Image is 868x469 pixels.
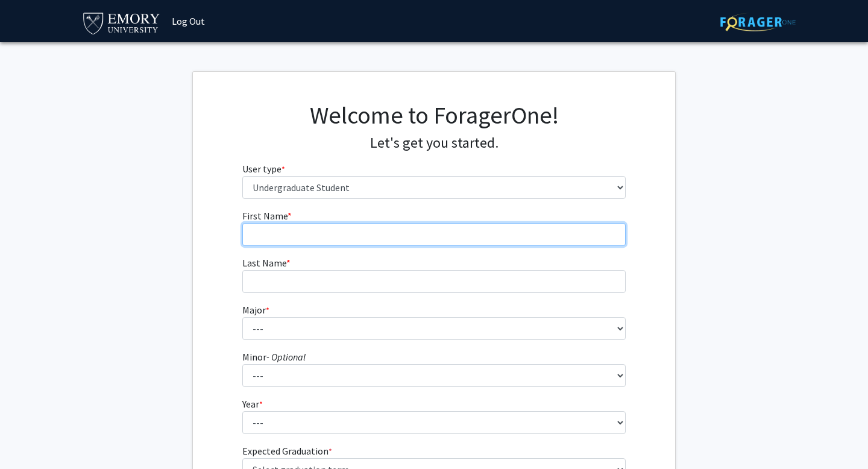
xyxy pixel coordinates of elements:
label: Year [242,397,263,411]
i: - Optional [266,351,306,363]
h1: Welcome to ForagerOne! [242,101,626,130]
span: Last Name [242,257,286,269]
label: Major [242,303,269,317]
img: Emory University Logo [81,9,162,36]
img: ForagerOne Logo [720,13,796,31]
label: Expected Graduation [242,444,332,458]
h4: Let's get you started. [242,134,626,152]
label: Minor [242,350,306,364]
label: User type [242,162,285,176]
span: First Name [242,210,288,222]
iframe: Chat [9,415,51,460]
